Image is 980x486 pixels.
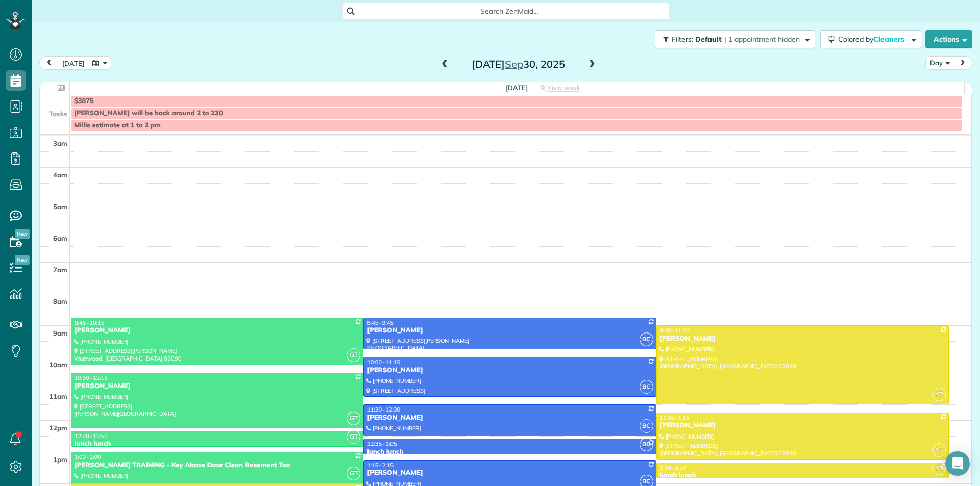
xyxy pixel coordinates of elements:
[695,35,722,44] span: Default
[53,266,67,274] span: 7am
[640,438,653,451] span: BC
[838,35,908,44] span: Colored by
[15,255,30,265] span: New
[75,432,108,440] span: 12:20 - 12:50
[640,380,653,394] span: BC
[659,421,946,430] div: [PERSON_NAME]
[367,462,394,469] span: 1:15 - 2:15
[74,326,360,335] div: [PERSON_NAME]
[347,430,360,444] span: GT
[660,414,690,421] span: 11:45 - 1:15
[74,461,360,470] div: [PERSON_NAME] TRAINING - Key Above Door Clean Basement Too
[932,443,946,457] span: YT
[873,35,906,44] span: Cleaners
[506,84,528,92] span: [DATE]
[39,56,59,70] button: prev
[49,361,67,369] span: 10am
[932,462,946,475] span: YT
[53,234,67,242] span: 6am
[366,448,653,456] div: lunch lunch
[53,329,67,337] span: 9am
[53,297,67,305] span: 8am
[640,419,653,433] span: BC
[366,469,653,477] div: [PERSON_NAME]
[547,84,580,92] span: View week
[367,319,394,326] span: 8:45 - 9:45
[366,414,653,422] div: [PERSON_NAME]
[945,451,970,476] div: Open Intercom Messenger
[366,326,653,335] div: [PERSON_NAME]
[75,453,101,461] span: 1:00 - 2:00
[925,30,972,48] button: Actions
[75,374,108,381] span: 10:30 - 12:15
[347,467,360,480] span: GT
[53,455,67,464] span: 1pm
[660,327,690,334] span: 9:00 - 11:30
[724,35,800,44] span: | 1 appointment hidden
[74,440,360,448] div: lunch lunch
[640,332,653,346] span: BC
[75,319,104,326] span: 8:45 - 10:15
[49,424,67,432] span: 12pm
[15,229,30,239] span: New
[367,406,400,413] span: 11:30 - 12:30
[74,109,223,117] span: [PERSON_NAME] will be back around 2 to 230
[53,171,67,179] span: 4am
[53,202,67,211] span: 5am
[505,58,523,70] span: Sep
[347,348,360,362] span: GT
[347,412,360,425] span: GT
[74,382,360,391] div: [PERSON_NAME]
[820,30,921,48] button: Colored byCleaners
[74,97,94,105] span: $3875
[659,335,946,343] div: [PERSON_NAME]
[659,471,946,480] div: lunch lunch
[932,388,946,401] span: YT
[74,121,161,130] span: Millis estimate at 1 to 2 pm
[58,56,89,70] button: [DATE]
[367,359,400,366] span: 10:00 - 11:15
[367,440,397,447] span: 12:35 - 1:05
[660,464,687,471] span: 1:20 - 1:50
[953,56,972,70] button: next
[366,366,653,375] div: [PERSON_NAME]
[655,30,815,48] button: Filters: Default | 1 appointment hidden
[650,30,815,48] a: Filters: Default | 1 appointment hidden
[672,35,693,44] span: Filters:
[53,139,67,147] span: 3am
[49,392,67,400] span: 11am
[454,59,582,70] h2: [DATE] 30, 2025
[925,56,954,70] button: Day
